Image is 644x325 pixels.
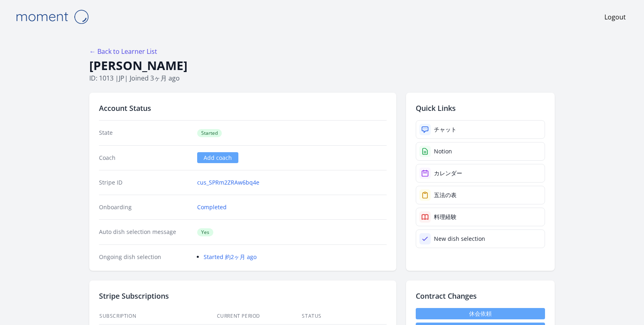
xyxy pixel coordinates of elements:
p: ID: 1013 | | Joined 3ヶ月 ago [89,73,555,83]
img: Moment [12,6,93,27]
a: 五法の表 [416,186,545,204]
div: カレンダー [434,169,462,177]
dt: Ongoing dish selection [99,253,191,261]
span: Yes [197,228,213,236]
h2: Quick Links [416,102,545,114]
a: Started 約2ヶ月 ago [204,253,257,261]
h1: [PERSON_NAME] [89,58,555,73]
div: Notion [434,147,452,155]
dt: Stripe ID [99,178,191,187]
a: 料理経験 [416,208,545,226]
a: Logout [604,12,626,22]
a: cus_SPRm2ZRAw6bq4e [197,178,259,187]
a: New dish selection [416,229,545,248]
th: Subscription [99,308,217,325]
div: 料理経験 [434,213,457,221]
span: Started [197,129,222,137]
dt: Coach [99,154,191,162]
a: Notion [416,142,545,161]
th: Status [301,308,387,325]
a: ← Back to Learner List [89,47,157,56]
a: Add coach [197,152,238,163]
th: Current Period [217,308,302,325]
h2: Stripe Subscriptions [99,290,387,302]
a: Completed [197,203,227,211]
div: New dish selection [434,235,485,243]
a: チャット [416,120,545,139]
dt: Onboarding [99,203,191,211]
dt: Auto dish selection message [99,228,191,236]
span: jp [119,74,124,83]
h2: Account Status [99,102,387,114]
a: 休会依頼 [416,308,545,319]
div: 五法の表 [434,191,457,199]
div: チャット [434,125,457,134]
a: カレンダー [416,164,545,183]
dt: State [99,129,191,137]
h2: Contract Changes [416,290,545,302]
